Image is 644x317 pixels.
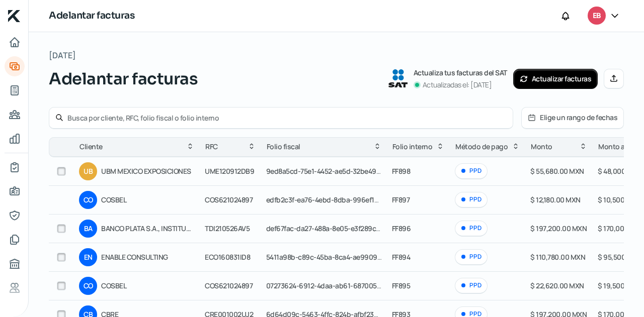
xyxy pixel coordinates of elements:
[455,192,488,207] div: PPD
[5,278,25,298] a: Referencias
[49,9,134,23] h1: Adelantar facturas
[392,166,411,176] span: FF898
[79,162,97,180] div: UB
[79,191,97,209] div: CO
[392,281,411,290] span: FF895
[49,67,198,91] span: Adelantar facturas
[79,277,97,295] div: CO
[266,166,397,176] span: 9ed8a5cd-75e1-4452-ae5d-32be49e7e1cc
[522,108,623,128] button: Elige un rango de fechas
[49,48,76,63] span: [DATE]
[205,252,250,262] span: ECO160831ID8
[530,195,581,204] span: $ 12,180.00 MXN
[79,141,103,153] span: Cliente
[531,141,552,153] span: Monto
[67,113,507,123] input: Busca por cliente, RFC, folio fiscal o folio interno
[455,163,488,179] div: PPD
[5,205,25,226] a: Representantes
[79,248,97,266] div: EN
[392,252,411,262] span: FF894
[5,157,25,177] a: Mi contrato
[266,195,396,204] span: edfb2c3f-ea76-4ebd-8dba-996ef16551a2
[5,129,25,149] a: Mis finanzas
[388,69,408,87] img: SAT logo
[266,252,401,262] span: 5411a98b-c89c-45ba-8ca4-ae990976a9b4
[205,281,253,290] span: COS621024897
[5,181,25,201] a: Información general
[101,165,195,177] span: UBM MEXICO EXPOSICIONES
[530,166,584,176] span: $ 55,680.00 MXN
[530,281,584,290] span: $ 22,620.00 MXN
[392,195,410,204] span: FF897
[392,224,411,233] span: FF896
[101,280,195,292] span: COSBEL
[513,69,598,89] button: Actualizar facturas
[5,80,25,100] a: Tus créditos
[5,254,25,274] a: Buró de crédito
[79,220,97,238] div: BA
[101,251,195,263] span: ENABLE CONSULTING
[455,249,488,265] div: PPD
[5,56,25,76] a: Adelantar facturas
[205,224,250,233] span: TDI210526AV5
[5,32,25,52] a: Inicio
[101,223,195,235] span: BANCO PLATA S.A., INSTITUCION DE BANCA MULTIPLE
[267,141,300,153] span: Folio fiscal
[530,252,585,262] span: $ 110,780.00 MXN
[266,224,395,233] span: def67fac-da27-488a-8e05-e3f289c04458
[414,67,507,79] p: Actualiza tus facturas del SAT
[392,141,433,153] span: Folio interno
[266,281,400,290] span: 07273624-6912-4daa-ab61-68700554c048
[455,141,508,153] span: Método de pago
[205,166,254,176] span: UME120912DB9
[205,195,253,204] span: COS621024897
[530,224,587,233] span: $ 197,200.00 MXN
[205,141,218,153] span: RFC
[455,221,488,236] div: PPD
[101,194,195,206] span: COSBEL
[593,10,601,22] span: EB
[455,278,488,293] div: PPD
[423,79,492,91] p: Actualizadas el: [DATE]
[5,230,25,250] a: Documentos
[5,104,25,125] a: Pago a proveedores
